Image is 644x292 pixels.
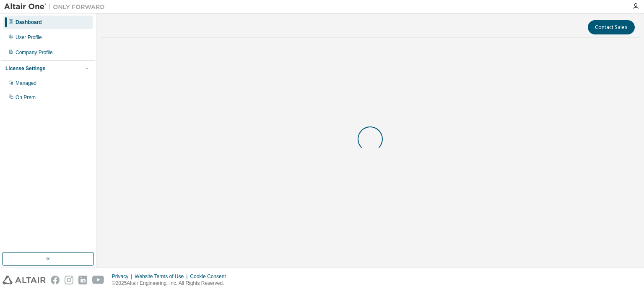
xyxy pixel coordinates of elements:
img: linkedin.svg [78,276,87,284]
button: Contact Sales [588,20,635,34]
img: youtube.svg [92,276,104,284]
div: On Prem [16,94,36,101]
img: facebook.svg [51,276,60,284]
div: Website Terms of Use [135,273,190,280]
div: User Profile [16,34,42,41]
div: Cookie Consent [190,273,231,280]
div: Privacy [112,273,135,280]
div: Company Profile [16,49,53,56]
img: altair_logo.svg [3,276,46,284]
img: instagram.svg [65,276,73,284]
p: © 2025 Altair Engineering, Inc. All Rights Reserved. [112,280,231,287]
img: Altair One [4,3,109,11]
div: Dashboard [16,19,42,26]
div: Managed [16,80,36,87]
div: License Settings [5,65,45,72]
